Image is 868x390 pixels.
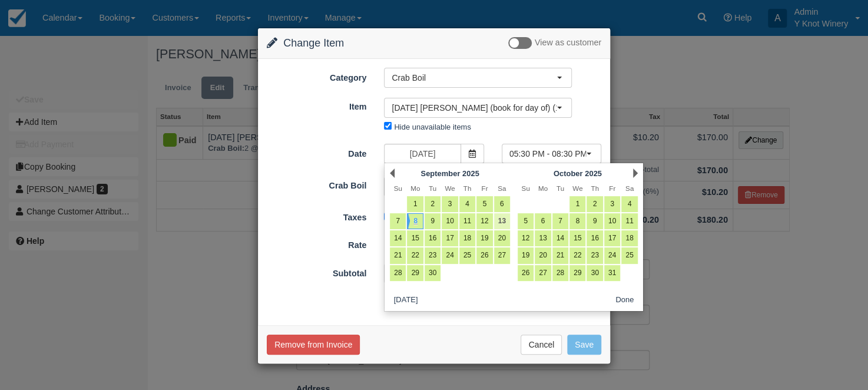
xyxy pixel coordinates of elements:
a: 2 [425,196,440,212]
a: 29 [569,265,585,281]
a: 31 [604,265,620,281]
a: 27 [535,265,551,281]
label: Date [258,144,375,160]
span: Sunday [394,184,402,192]
a: 16 [425,230,440,246]
a: 13 [494,213,510,229]
a: 20 [535,247,551,263]
button: Save [567,335,601,355]
span: 2025 [462,169,479,178]
span: October [554,169,583,178]
a: 10 [442,213,458,229]
button: [DATE] [389,293,422,308]
label: Rate [258,235,375,252]
a: 24 [442,247,458,263]
a: 21 [390,247,406,263]
span: Change Item [283,37,344,49]
span: Thursday [591,184,599,192]
a: 3 [604,196,620,212]
a: 25 [621,247,637,263]
span: Tuesday [429,184,436,192]
a: 4 [459,196,475,212]
a: 26 [476,247,492,263]
a: Prev [390,168,395,178]
a: 1 [407,196,423,212]
span: Friday [609,184,615,192]
a: 28 [390,265,406,281]
a: 24 [604,247,620,263]
a: 22 [407,247,423,263]
a: 23 [425,247,440,263]
a: 5 [476,196,492,212]
a: 18 [621,230,637,246]
span: Friday [481,184,488,192]
a: 14 [552,230,568,246]
a: 17 [442,230,458,246]
a: 12 [476,213,492,229]
a: 7 [390,213,406,229]
span: Thursday [463,184,472,192]
a: 29 [407,265,423,281]
a: 30 [587,265,602,281]
span: Crab Boil [392,72,556,84]
a: 25 [459,247,475,263]
a: 9 [425,213,440,229]
a: 10 [604,213,620,229]
a: 13 [535,230,551,246]
a: 11 [459,213,475,229]
a: Next [633,168,638,178]
a: 19 [518,247,534,263]
a: 8 [569,213,585,229]
span: 05:30 PM - 08:30 PM [509,148,586,160]
a: 23 [587,247,602,263]
div: 2 @ $85.00 [375,236,610,256]
button: [DATE] [PERSON_NAME] (book for day of) (116) [384,98,572,118]
span: Monday [410,184,420,192]
button: 05:30 PM - 08:30 PM [502,144,601,164]
a: 12 [518,230,534,246]
a: 8 [407,213,423,229]
span: 2025 [585,169,602,178]
span: Wednesday [572,184,582,192]
a: 14 [390,230,406,246]
a: 5 [518,213,534,229]
a: 17 [604,230,620,246]
button: Crab Boil [384,68,572,88]
a: 19 [476,230,492,246]
a: 9 [587,213,602,229]
label: Crab Boil [258,176,375,192]
label: Taxes [258,207,375,224]
a: 28 [552,265,568,281]
span: Monday [538,184,548,192]
label: Subtotal [258,263,375,280]
a: 7 [552,213,568,229]
a: 21 [552,247,568,263]
a: 6 [535,213,551,229]
a: 30 [425,265,440,281]
span: Saturday [498,184,506,192]
a: 27 [494,247,510,263]
button: Remove from Invoice [267,335,360,355]
a: 6 [494,196,510,212]
span: Saturday [625,184,634,192]
a: 4 [621,196,637,212]
a: 22 [569,247,585,263]
span: Wednesday [445,184,455,192]
a: 16 [587,230,602,246]
a: 20 [494,230,510,246]
label: Item [258,97,375,113]
a: 15 [407,230,423,246]
label: Category [258,68,375,84]
a: 26 [518,265,534,281]
span: [DATE] [PERSON_NAME] (book for day of) (116) [392,102,556,114]
a: 11 [621,213,637,229]
a: 3 [442,196,458,212]
label: Hide unavailable items [394,123,471,131]
span: Sunday [521,184,529,192]
button: Cancel [521,335,562,355]
button: Done [611,293,638,308]
span: Tuesday [556,184,564,192]
a: 15 [569,230,585,246]
a: 2 [587,196,602,212]
span: September [420,169,460,178]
